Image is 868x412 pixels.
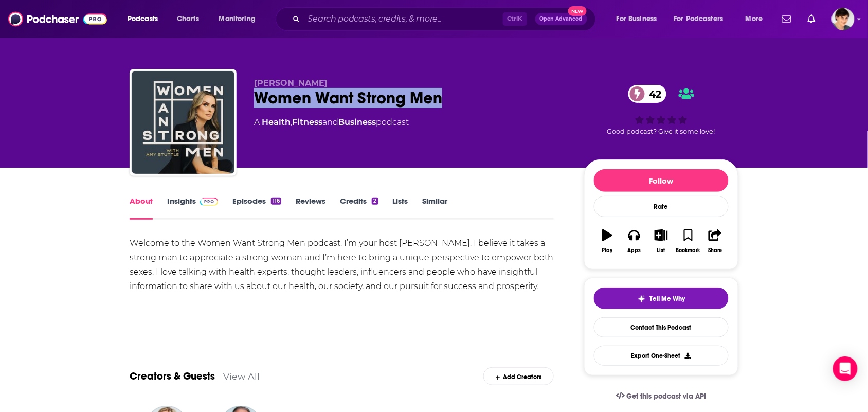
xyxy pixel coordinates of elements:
div: Add Creators [483,367,554,385]
a: Credits2 [340,196,378,220]
a: 42 [628,85,666,103]
span: Charts [177,12,199,26]
a: Contact This Podcast [594,317,729,337]
a: Fitness [292,117,322,127]
a: Similar [423,196,448,220]
span: More [746,12,763,26]
span: Ctrl K [503,12,527,26]
a: InsightsPodchaser Pro [167,196,218,220]
a: Health [262,117,291,127]
span: and [322,117,338,127]
button: open menu [120,11,171,27]
a: Business [338,117,376,127]
span: Logged in as bethwouldknow [832,8,855,30]
span: Tell Me Why [650,295,685,303]
span: [PERSON_NAME] [254,78,328,88]
span: For Business [617,12,657,26]
button: Show profile menu [832,8,855,30]
a: Charts [170,11,205,27]
span: Open Advanced [540,16,583,22]
a: About [130,196,153,220]
span: , [291,117,292,127]
button: Bookmark [675,223,701,260]
a: Show notifications dropdown [778,10,795,28]
div: List [657,247,665,254]
span: Monitoring [219,12,256,26]
button: open menu [609,11,670,27]
div: Play [602,247,613,254]
div: Search podcasts, credits, & more... [285,7,606,31]
input: Search podcasts, credits, & more... [304,11,503,27]
button: Play [594,223,621,260]
a: Episodes116 [232,196,281,220]
button: Follow [594,169,729,192]
div: 116 [271,198,281,205]
button: Open AdvancedNew [535,13,587,25]
button: tell me why sparkleTell Me Why [594,288,729,309]
button: Export One-Sheet [594,346,729,366]
a: Show notifications dropdown [804,10,820,28]
div: Welcome to the Women Want Strong Men podcast. I’m your host [PERSON_NAME]. I believe it takes a s... [130,236,554,294]
button: Share [702,223,729,260]
span: Podcasts [128,12,158,26]
div: Rate [594,196,729,217]
span: Get this podcast via API [627,392,707,401]
span: For Podcasters [674,12,724,26]
a: Get this podcast via API [608,384,715,409]
div: Bookmark [676,247,700,254]
span: New [568,6,587,16]
div: 2 [372,198,378,205]
button: Apps [621,223,647,260]
span: Good podcast? Give it some love! [607,128,715,135]
div: 42Good podcast? Give it some love! [584,78,738,142]
div: Open Intercom Messenger [833,356,858,381]
img: Podchaser Pro [200,198,218,206]
a: Reviews [296,196,325,220]
img: Podchaser - Follow, Share and Rate Podcasts [8,9,107,29]
img: tell me why sparkle [638,295,646,303]
div: Apps [628,247,641,254]
a: View All [223,371,260,382]
div: A podcast [254,116,409,129]
a: Creators & Guests [130,370,215,383]
a: Lists [393,196,408,220]
button: open menu [667,11,738,27]
div: Share [708,247,722,254]
span: 42 [639,85,666,103]
img: User Profile [832,8,855,30]
button: List [648,223,675,260]
button: open menu [212,11,269,27]
img: Women Want Strong Men [132,71,234,174]
button: open menu [738,11,776,27]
